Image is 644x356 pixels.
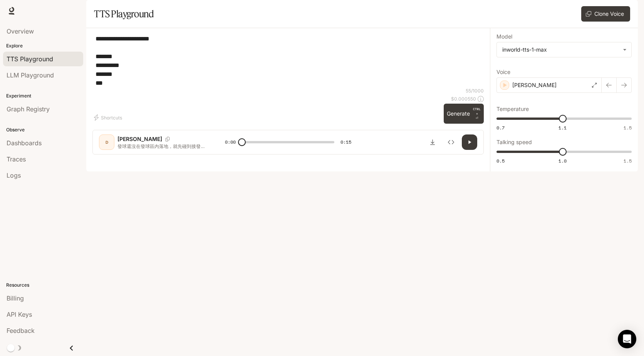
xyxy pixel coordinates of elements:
span: 1.5 [624,158,632,164]
p: 55 / 1000 [466,87,484,94]
p: 發球還沒在發球區內落地，就先碰到接發球員的身體或球拍, 應判： 1. 發球失誤一次 2. 重發球 3. 發球失去一分 4. 發球贏得一分 [117,143,206,149]
p: [PERSON_NAME] [512,81,557,89]
p: CTRL + [473,107,481,116]
span: 1.5 [624,124,632,131]
p: ⏎ [473,107,481,121]
button: Download audio [425,134,440,150]
span: 0.7 [496,124,505,131]
span: 1.1 [558,124,567,131]
button: Clone Voice [581,6,630,22]
p: Voice [496,69,510,75]
span: 0:15 [340,138,351,146]
p: Temperature [496,106,529,112]
h1: TTS Playground [94,6,154,22]
div: D [101,136,113,148]
p: Talking speed [496,139,532,145]
button: Shortcuts [92,111,125,124]
span: 1.0 [558,158,567,164]
span: 0.5 [496,158,505,164]
p: [PERSON_NAME] [117,135,162,143]
div: Open Intercom Messenger [618,330,636,348]
button: Copy Voice ID [162,137,173,141]
button: Inspect [443,134,459,150]
div: inworld-tts-1-max [497,42,631,57]
p: Model [496,34,512,39]
span: 0:00 [225,138,236,146]
button: GenerateCTRL +⏎ [444,104,484,124]
div: inworld-tts-1-max [502,46,619,54]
